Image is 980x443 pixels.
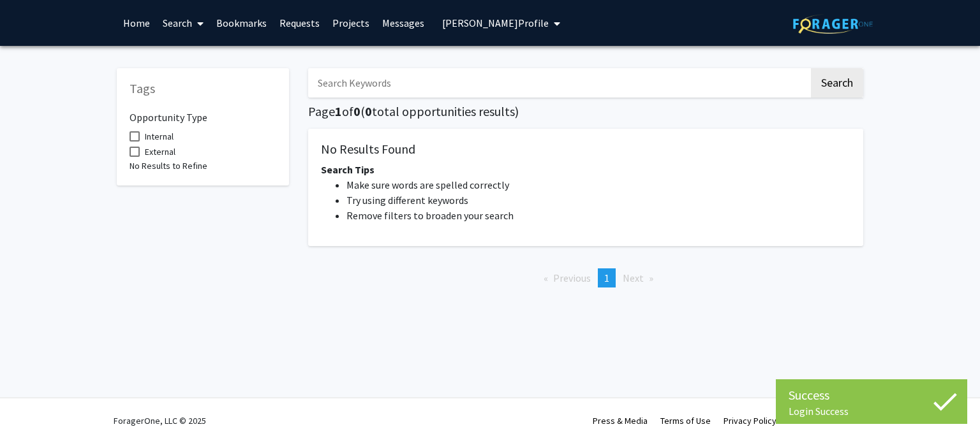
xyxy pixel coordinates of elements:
[130,160,207,171] span: No Results to Refine
[145,144,175,159] span: External
[346,208,850,223] li: Remove filters to broaden your search
[308,268,863,287] ul: Pagination
[145,129,174,144] span: Internal
[156,1,210,45] a: Search
[346,192,850,208] li: Try using different keywords
[308,104,863,119] h5: Page of ( total opportunities results)
[553,272,591,284] span: Previous
[442,17,549,29] span: [PERSON_NAME] Profile
[321,163,375,176] span: Search Tips
[365,103,372,119] span: 0
[335,103,342,119] span: 1
[593,415,648,426] a: Press & Media
[353,103,360,119] span: 0
[793,14,873,34] img: ForagerOne Logo
[326,1,376,45] a: Projects
[130,101,276,124] h6: Opportunity Type
[114,398,206,443] div: ForagerOne, LLC © 2025
[130,81,276,96] h5: Tags
[308,68,809,98] input: Search Keywords
[811,68,863,98] button: Search
[724,415,776,426] a: Privacy Policy
[346,177,850,192] li: Make sure words are spelled correctly
[604,272,609,284] span: 1
[117,1,156,45] a: Home
[321,142,850,157] h5: No Results Found
[789,405,954,418] div: Login Success
[789,386,954,405] div: Success
[623,272,644,284] span: Next
[210,1,273,45] a: Bookmarks
[376,1,431,45] a: Messages
[273,1,326,45] a: Requests
[660,415,711,426] a: Terms of Use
